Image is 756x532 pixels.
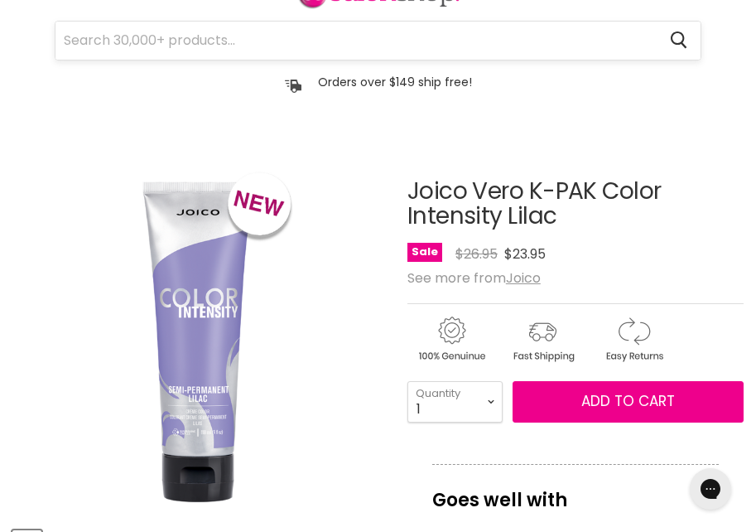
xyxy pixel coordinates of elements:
[318,75,472,89] p: Orders over $149 ship free!
[12,138,389,515] div: Joico Vero K-PAK Color Intensity Lilac image. Click or Scroll to Zoom.
[590,314,677,365] img: returns.gif
[513,381,744,423] button: Add to cart
[504,244,546,264] span: $23.95
[407,314,495,365] img: genuine.gif
[432,464,719,519] p: Goes well with
[407,243,442,262] span: Sale
[581,391,675,411] span: Add to cart
[657,22,701,60] button: Search
[681,462,739,515] iframe: Gorgias live chat messenger
[55,21,701,60] form: Product
[55,22,657,60] input: Search
[407,179,744,230] h1: Joico Vero K-PAK Color Intensity Lilac
[407,268,541,288] span: See more from
[506,268,541,288] a: Joico
[455,244,498,264] span: $26.95
[498,314,586,365] img: shipping.gif
[407,381,503,423] select: Quantity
